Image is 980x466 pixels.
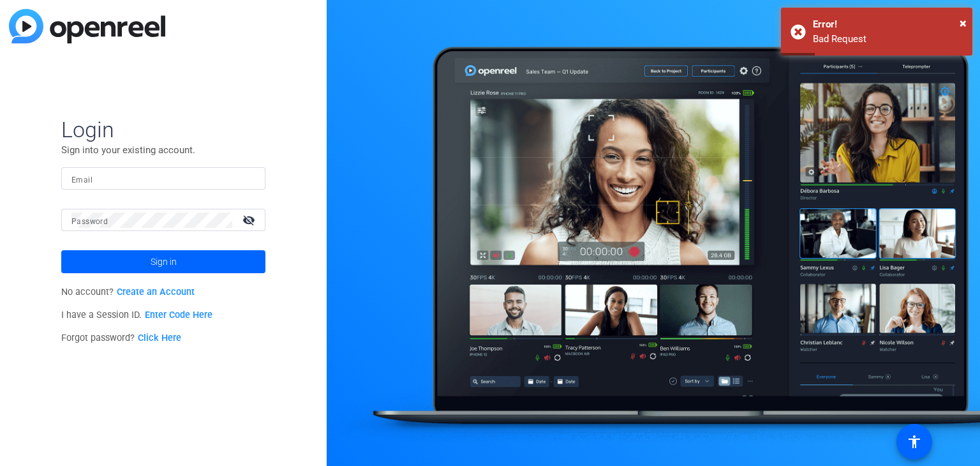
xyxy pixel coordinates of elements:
img: blue-gradient.svg [9,9,165,43]
mat-icon: visibility_off [235,211,265,229]
span: × [960,15,967,31]
mat-label: Email [71,176,93,184]
input: Enter Email Address [71,171,255,186]
div: Error! [813,17,963,32]
span: No account? [61,287,195,297]
p: Sign into your existing account. [61,143,265,157]
span: Forgot password? [61,333,181,343]
div: Bad Request [813,32,963,47]
span: Login [61,116,265,143]
a: Enter Code Here [145,310,212,320]
span: Sign in [151,246,177,278]
a: Create an Account [117,287,195,297]
span: I have a Session ID. [61,310,212,320]
button: Sign in [61,250,265,273]
button: Close [960,13,967,33]
a: Click Here [138,333,181,343]
mat-label: Password [71,217,108,226]
mat-icon: accessibility [907,434,922,449]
